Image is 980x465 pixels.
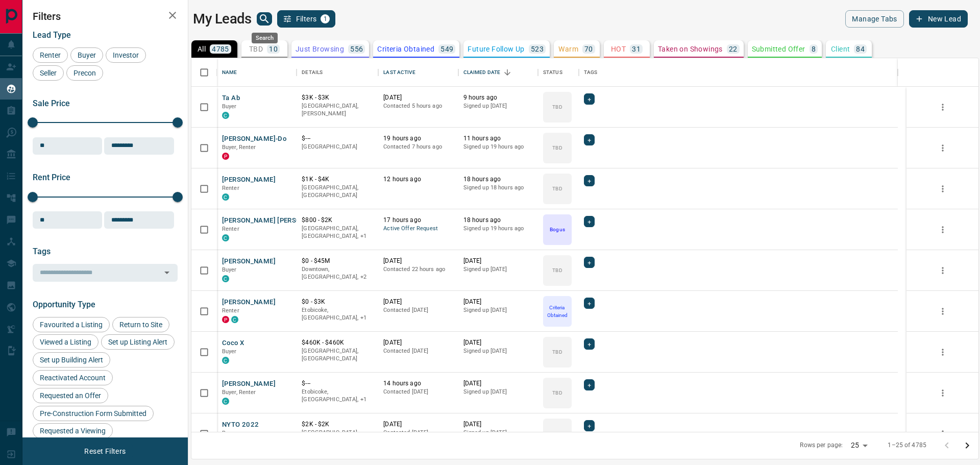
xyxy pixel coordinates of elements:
[463,265,533,274] p: Signed up [DATE]
[302,257,373,265] p: $0 - $45M
[222,175,276,185] button: [PERSON_NAME]
[302,102,373,118] p: [GEOGRAPHIC_DATA], [PERSON_NAME]
[584,58,598,87] div: Tags
[74,51,100,59] span: Buyer
[112,317,169,332] div: Return to Site
[78,443,132,460] button: Reset Filters
[935,181,950,197] button: more
[463,102,533,110] p: Signed up [DATE]
[584,216,595,227] div: +
[579,58,898,87] div: Tags
[463,338,533,347] p: [DATE]
[222,389,256,396] span: Buyer, Renter
[33,406,154,421] div: Pre-Construction Form Submitted
[584,257,595,268] div: +
[909,10,968,28] button: New Lead
[383,379,453,388] p: 14 hours ago
[463,429,533,437] p: Signed up [DATE]
[383,143,453,151] p: Contacted 7 hours ago
[383,93,453,102] p: [DATE]
[33,30,71,40] span: Lead Type
[33,352,110,368] div: Set up Building Alert
[587,176,591,186] span: +
[632,45,641,53] p: 31
[198,45,206,53] p: All
[383,102,453,110] p: Contacted 5 hours ago
[383,306,453,314] p: Contacted [DATE]
[888,441,926,450] p: 1–25 of 4785
[729,45,738,53] p: 22
[33,47,68,63] div: Renter
[231,316,238,323] div: condos.ca
[33,388,108,403] div: Requested an Offer
[377,45,434,53] p: Criteria Obtained
[33,300,95,309] span: Opportunity Type
[935,385,950,401] button: more
[558,45,578,53] p: Warm
[296,45,344,53] p: Just Browsing
[222,112,229,119] div: condos.ca
[463,143,533,151] p: Signed up 19 hours ago
[587,216,591,227] span: +
[105,338,171,346] span: Set up Listing Alert
[222,226,239,232] span: Renter
[302,347,373,363] p: [GEOGRAPHIC_DATA], [GEOGRAPHIC_DATA]
[322,15,329,22] span: 1
[302,306,373,322] p: Toronto
[302,175,373,184] p: $1K - $4K
[552,430,562,437] p: TBD
[584,420,595,431] div: +
[193,11,252,27] h1: My Leads
[269,45,278,53] p: 10
[463,93,533,102] p: 9 hours ago
[458,58,538,87] div: Claimed Date
[584,298,595,309] div: +
[587,298,591,308] span: +
[463,175,533,184] p: 18 hours ago
[222,193,229,201] div: condos.ca
[500,65,514,80] button: Sort
[383,338,453,347] p: [DATE]
[935,426,950,442] button: more
[383,420,453,429] p: [DATE]
[935,345,950,360] button: more
[302,143,373,151] p: [GEOGRAPHIC_DATA]
[222,58,237,87] div: Name
[222,134,286,144] button: [PERSON_NAME]-Do
[752,45,805,53] p: Submitted Offer
[277,10,336,28] button: Filters1
[552,103,562,111] p: TBD
[463,216,533,225] p: 18 hours ago
[935,304,950,319] button: more
[463,134,533,143] p: 11 hours ago
[222,275,229,282] div: condos.ca
[212,45,229,53] p: 4785
[587,421,591,431] span: +
[463,306,533,314] p: Signed up [DATE]
[957,435,977,456] button: Go to next page
[66,65,103,81] div: Precon
[587,94,591,104] span: +
[935,100,950,115] button: more
[222,307,239,314] span: Renter
[463,184,533,192] p: Signed up 18 hours ago
[302,216,373,225] p: $800 - $2K
[552,144,562,152] p: TBD
[584,45,593,53] p: 70
[587,257,591,267] span: +
[222,103,237,110] span: Buyer
[800,441,843,450] p: Rows per page:
[302,420,373,429] p: $2K - $2K
[584,134,595,145] div: +
[812,45,816,53] p: 8
[531,45,544,53] p: 523
[222,257,276,266] button: [PERSON_NAME]
[383,175,453,184] p: 12 hours ago
[383,429,453,437] p: Contacted [DATE]
[587,135,591,145] span: +
[302,429,373,445] p: [GEOGRAPHIC_DATA], [GEOGRAPHIC_DATA]
[463,298,533,306] p: [DATE]
[222,379,276,389] button: [PERSON_NAME]
[297,58,378,87] div: Details
[222,234,229,241] div: condos.ca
